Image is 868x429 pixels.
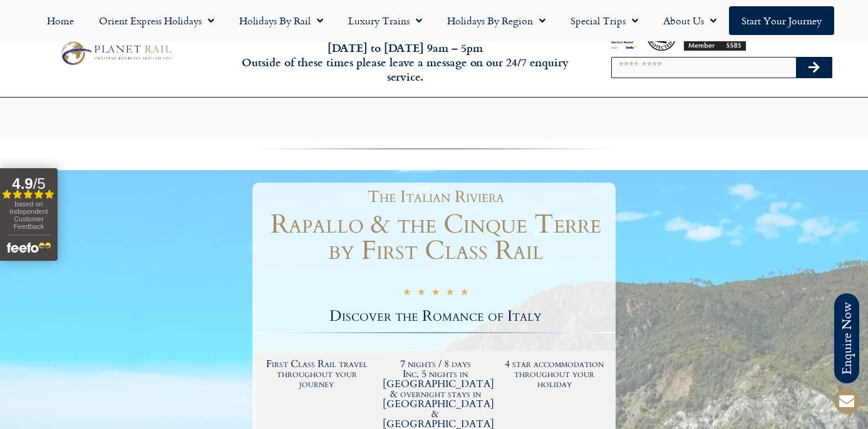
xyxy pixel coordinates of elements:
[383,359,489,429] h2: 7 nights / 8 days Inc. 5 nights in [GEOGRAPHIC_DATA] & overnight stays in [GEOGRAPHIC_DATA] & [GE...
[651,6,729,35] a: About Us
[796,58,832,78] button: Search
[86,6,227,35] a: Orient Express Holidays
[501,359,607,389] h2: 4 star accommodation throughout your holiday
[431,286,440,301] i: ★
[403,285,468,301] div: 5/5
[417,286,425,301] i: ★
[446,286,454,301] i: ★
[435,6,558,35] a: Holidays by Region
[256,309,616,324] h2: Discover the Romance of Italy
[336,6,435,35] a: Luxury Trains
[227,6,336,35] a: Holidays by Rail
[460,286,468,301] i: ★
[34,6,86,35] a: Home
[235,41,576,84] h6: [DATE] to [DATE] 9am – 5pm Outside of these times please leave a message on our 24/7 enquiry serv...
[262,189,609,205] h1: The Italian Riviera
[264,359,370,389] h2: First Class Rail travel throughout your journey
[558,6,651,35] a: Special Trips
[729,6,834,35] a: Start your Journey
[403,286,411,301] i: ★
[56,39,175,68] img: Planet Rail Train Holidays Logo
[256,211,616,264] h1: Rapallo & the Cinque Terre by First Class Rail
[6,6,862,35] nav: Menu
